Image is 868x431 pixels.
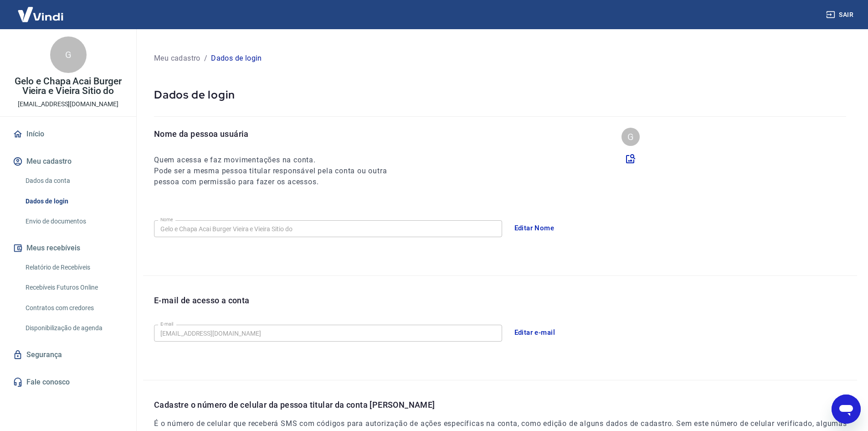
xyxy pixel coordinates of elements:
button: Sair [824,6,857,23]
button: Meu cadastro [11,151,125,171]
p: Gelo e Chapa Acai Burger Vieira e Vieira Sitio do [7,77,129,96]
p: Dados de login [154,88,846,102]
a: Fale conosco [11,372,125,392]
a: Dados da conta [22,171,125,190]
p: Meu cadastro [154,53,200,64]
a: Envio de documentos [22,212,125,231]
button: Editar e-mail [509,323,560,342]
h6: Pode ser a mesma pessoa titular responsável pela conta ou outra pessoa com permissão para fazer o... [154,166,404,187]
button: Meus recebíveis [11,238,125,258]
p: [EMAIL_ADDRESS][DOMAIN_NAME] [18,99,118,109]
img: Vindi [11,0,70,28]
a: Disponibilização de agenda [22,319,125,338]
p: Nome da pessoa usuária [154,128,404,140]
a: Relatório de Recebíveis [22,258,125,277]
iframe: Botão para abrir a janela de mensagens [832,395,861,424]
label: Nome [160,216,173,223]
label: E-mail [160,321,173,327]
p: Dados de login [211,53,262,64]
p: / [204,53,207,64]
a: Segurança [11,345,125,365]
a: Recebíveis Futuros Online [22,278,125,297]
p: E-mail de acesso a conta [154,294,250,306]
a: Contratos com credores [22,299,125,317]
a: Dados de login [22,192,125,211]
div: G [50,36,87,73]
p: Cadastre o número de celular da pessoa titular da conta [PERSON_NAME] [154,399,857,411]
button: Editar Nome [509,218,560,238]
h6: Quem acessa e faz movimentações na conta. [154,155,404,166]
div: G [621,128,640,146]
a: Início [11,124,125,144]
